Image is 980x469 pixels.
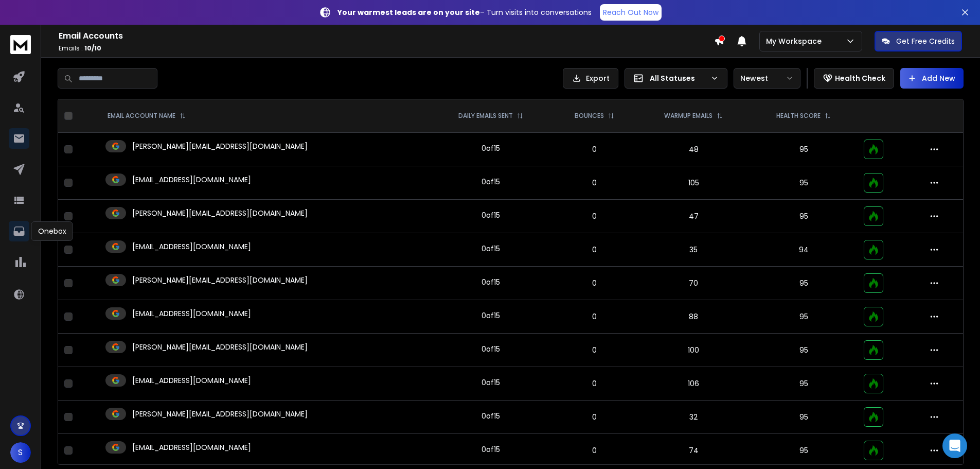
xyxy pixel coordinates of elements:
td: 95 [750,334,857,367]
td: 95 [750,200,857,233]
button: Export [563,68,618,89]
div: 0 of 15 [482,310,500,321]
button: Get Free Credits [875,31,962,51]
div: Open Intercom Messenger [942,433,967,458]
p: 0 [558,378,631,389]
p: BOUNCES [575,112,604,120]
button: Health Check [814,68,894,89]
span: 10 / 10 [84,44,101,53]
td: 32 [637,401,750,434]
p: 0 [558,311,631,322]
td: 95 [750,166,857,200]
button: S [10,442,31,463]
h1: Email Accounts [59,30,714,42]
td: 48 [637,133,750,166]
div: Onebox [31,221,73,241]
p: 0 [558,445,631,456]
p: HEALTH SCORE [776,112,821,120]
p: [EMAIL_ADDRESS][DOMAIN_NAME] [132,308,251,319]
div: 0 of 15 [482,244,500,254]
div: 0 of 15 [482,277,500,287]
p: [PERSON_NAME][EMAIL_ADDRESS][DOMAIN_NAME] [132,342,308,352]
td: 74 [637,434,750,467]
p: WARMUP EMAILS [664,112,712,120]
button: Newest [734,68,800,89]
td: 88 [637,300,750,334]
div: 0 of 15 [482,344,500,354]
p: [EMAIL_ADDRESS][DOMAIN_NAME] [132,375,251,386]
p: [EMAIL_ADDRESS][DOMAIN_NAME] [132,442,251,453]
td: 95 [750,401,857,434]
p: 0 [558,144,631,154]
p: DAILY EMAILS SENT [458,112,513,120]
p: [PERSON_NAME][EMAIL_ADDRESS][DOMAIN_NAME] [132,141,308,151]
strong: Your warmest leads are on your site [337,7,480,18]
td: 94 [750,233,857,267]
a: Reach Out Now [600,4,662,21]
div: 0 of 15 [482,411,500,421]
td: 95 [750,267,857,300]
p: Emails : [59,44,714,53]
div: 0 of 15 [482,177,500,187]
td: 105 [637,166,750,200]
div: EMAIL ACCOUNT NAME [108,112,186,120]
p: [PERSON_NAME][EMAIL_ADDRESS][DOMAIN_NAME] [132,208,308,218]
td: 95 [750,434,857,467]
div: 0 of 15 [482,444,500,455]
td: 100 [637,334,750,367]
p: 0 [558,278,631,288]
p: 0 [558,211,631,221]
p: My Workspace [766,36,826,46]
p: [EMAIL_ADDRESS][DOMAIN_NAME] [132,241,251,252]
td: 70 [637,267,750,300]
p: – Turn visits into conversations [337,7,592,18]
td: 95 [750,367,857,401]
p: [PERSON_NAME][EMAIL_ADDRESS][DOMAIN_NAME] [132,409,308,419]
td: 95 [750,133,857,166]
td: 47 [637,200,750,233]
p: 0 [558,245,631,255]
p: Get Free Credits [896,36,955,46]
p: Reach Out Now [603,7,658,18]
div: 0 of 15 [482,377,500,388]
button: Add New [900,68,964,89]
td: 95 [750,300,857,334]
div: 0 of 15 [482,143,500,153]
td: 35 [637,233,750,267]
div: 0 of 15 [482,210,500,220]
img: logo [10,35,31,54]
p: [EMAIL_ADDRESS][DOMAIN_NAME] [132,175,251,185]
p: 0 [558,178,631,188]
p: [PERSON_NAME][EMAIL_ADDRESS][DOMAIN_NAME] [132,275,308,285]
td: 106 [637,367,750,401]
p: Health Check [835,73,885,83]
p: 0 [558,412,631,422]
p: 0 [558,345,631,355]
p: All Statuses [650,73,706,83]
